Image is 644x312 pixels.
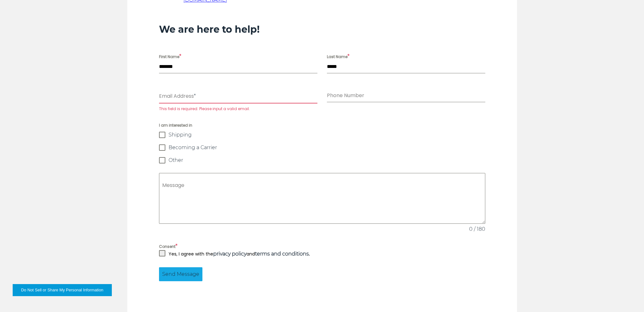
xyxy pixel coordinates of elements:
[159,144,485,151] label: Becoming a Carrier
[460,225,485,233] span: 0 / 180
[255,251,310,257] strong: .
[162,270,199,278] span: Send Message
[13,284,112,296] button: Do Not Sell or Share My Personal Information
[169,144,217,151] span: Becoming a Carrier
[159,157,485,163] label: Other
[213,251,246,257] a: privacy policy
[159,132,485,138] label: Shipping
[159,267,202,281] button: Send Message
[159,122,485,129] span: I am interested in
[255,251,309,257] a: terms and conditions
[169,157,183,163] span: Other
[159,242,485,250] label: Consent
[159,23,485,36] h3: We are here to help!
[169,132,192,138] span: Shipping
[159,105,317,113] span: This field is required. Please input a valid email.
[169,250,310,258] p: Yes, I agree with the and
